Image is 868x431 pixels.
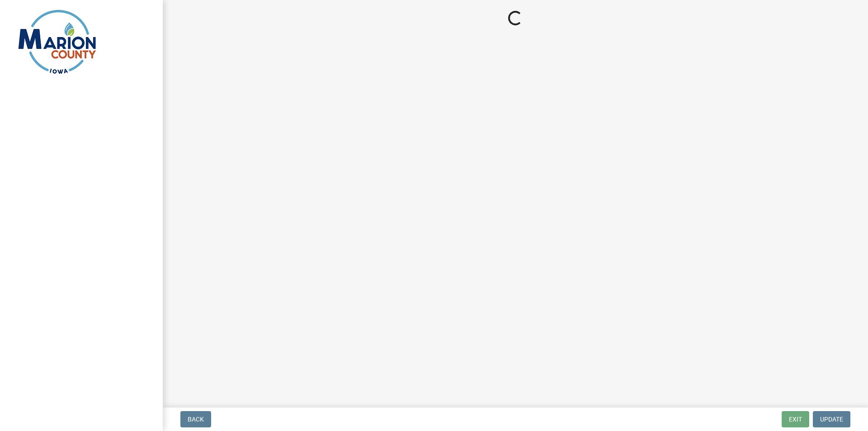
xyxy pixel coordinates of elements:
span: Update [820,416,843,423]
span: Back [188,416,204,423]
button: Back [180,411,211,427]
img: Marion County, Iowa [18,9,96,74]
button: Exit [782,411,809,427]
button: Update [813,411,850,427]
